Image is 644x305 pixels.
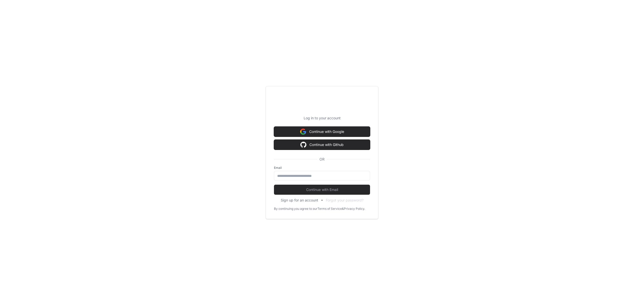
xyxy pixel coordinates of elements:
label: Email [274,166,370,170]
img: Sign in with google [300,140,306,150]
span: OR [317,157,327,162]
div: & [342,207,344,211]
img: Sign in with google [300,127,306,137]
button: Sign up for an account [281,198,318,203]
button: Continue with Github [274,140,370,150]
div: By continuing you agree to our [274,207,317,211]
a: Privacy Policy. [344,207,365,211]
a: Terms of Service [317,207,342,211]
span: Continue with Email [274,187,370,192]
button: Continue with Google [274,127,370,137]
p: Log in to your account [274,116,370,121]
button: Continue with Email [274,185,370,195]
button: Forgot your password? [326,198,364,203]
